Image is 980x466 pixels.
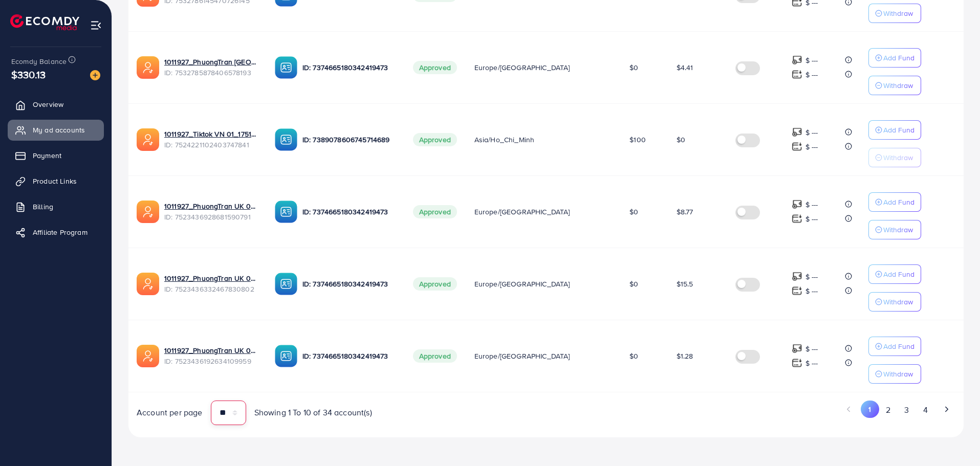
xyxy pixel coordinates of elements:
span: Overview [33,99,63,109]
p: Withdraw [883,368,913,380]
p: $ --- [805,141,818,153]
img: top-up amount [792,141,802,152]
img: top-up amount [792,358,802,368]
p: $ --- [805,285,818,297]
img: top-up amount [792,271,802,282]
ul: Pagination [554,401,955,419]
button: Go to page 3 [898,401,916,419]
p: Add Fund [883,268,914,280]
span: $330.13 [11,67,46,82]
p: $ --- [805,271,818,283]
span: Approved [413,349,457,363]
a: Payment [8,145,104,166]
div: <span class='underline'>1011927_PhuongTran UK 06_1751686684359</span></br>7523436332467830802 [164,273,258,294]
p: ID: 7389078606745714689 [302,134,397,146]
button: Withdraw [868,4,921,23]
button: Add Fund [868,192,921,212]
p: Withdraw [883,151,913,164]
button: Withdraw [868,364,921,384]
img: ic-ba-acc.ded83a64.svg [275,345,297,367]
span: Approved [413,133,457,146]
span: $0 [629,62,638,73]
span: Europe/[GEOGRAPHIC_DATA] [474,279,570,289]
span: ID: 7523436192634109959 [164,356,258,366]
span: $0 [629,279,638,289]
button: Go to next page [938,401,955,418]
span: Approved [413,61,457,74]
div: <span class='underline'>1011927_PhuongTran UK 08_1753863400059</span></br>7532785878406578193 [164,57,258,78]
img: top-up amount [792,285,802,296]
img: ic-ads-acc.e4c84228.svg [137,56,159,79]
span: Ecomdy Balance [11,56,67,66]
img: ic-ads-acc.e4c84228.svg [137,201,159,223]
a: 1011927_PhuongTran UK 07_1751686736496 [164,201,258,211]
a: Product Links [8,171,104,191]
span: Payment [33,150,61,161]
p: ID: 7374665180342419473 [302,206,397,218]
span: ID: 7523436332467830802 [164,284,258,294]
p: $ --- [805,69,818,81]
span: Billing [33,202,53,212]
img: ic-ads-acc.e4c84228.svg [137,345,159,367]
button: Withdraw [868,292,921,312]
img: top-up amount [792,343,802,354]
button: Withdraw [868,148,921,167]
span: $100 [629,135,646,145]
p: Withdraw [883,224,913,236]
span: Affiliate Program [33,227,88,237]
span: $4.41 [677,62,693,73]
span: Europe/[GEOGRAPHIC_DATA] [474,351,570,361]
a: 1011927_PhuongTran UK 06_1751686684359 [164,273,258,283]
span: My ad accounts [33,125,85,135]
a: My ad accounts [8,120,104,140]
img: ic-ba-acc.ded83a64.svg [275,56,297,79]
img: image [90,70,100,80]
p: Withdraw [883,296,913,308]
button: Withdraw [868,220,921,239]
span: ID: 7524221102403747841 [164,140,258,150]
div: <span class='underline'>1011927_Tiktok VN 01_1751869264216</span></br>7524221102403747841 [164,129,258,150]
div: <span class='underline'>1011927_PhuongTran UK 05_1751686636031</span></br>7523436192634109959 [164,345,258,366]
span: $0 [629,351,638,361]
img: top-up amount [792,199,802,210]
p: Add Fund [883,124,914,136]
img: ic-ba-acc.ded83a64.svg [275,128,297,151]
button: Add Fund [868,120,921,140]
span: ID: 7523436928681590791 [164,212,258,222]
span: Europe/[GEOGRAPHIC_DATA] [474,207,570,217]
span: Showing 1 To 10 of 34 account(s) [254,407,372,418]
span: $1.28 [677,351,693,361]
img: top-up amount [792,55,802,65]
a: 1011927_PhuongTran UK 05_1751686636031 [164,345,258,356]
span: Product Links [33,176,77,186]
button: Go to page 2 [879,401,898,419]
button: Go to page 1 [861,401,879,418]
iframe: Chat [937,420,972,458]
p: $ --- [805,357,818,369]
img: ic-ba-acc.ded83a64.svg [275,273,297,295]
p: $ --- [805,213,818,225]
p: ID: 7374665180342419473 [302,350,397,362]
p: Add Fund [883,196,914,208]
p: Add Fund [883,52,914,64]
p: $ --- [805,343,818,355]
a: Affiliate Program [8,222,104,242]
img: top-up amount [792,69,802,80]
p: ID: 7374665180342419473 [302,278,397,290]
button: Withdraw [868,76,921,95]
span: $0 [677,135,685,145]
p: $ --- [805,54,818,66]
p: Withdraw [883,79,913,92]
img: top-up amount [792,213,802,224]
a: 1011927_PhuongTran [GEOGRAPHIC_DATA] 08_1753863400059 [164,57,258,67]
p: $ --- [805,198,818,211]
p: Add Fund [883,340,914,352]
span: Approved [413,277,457,291]
img: ic-ads-acc.e4c84228.svg [137,273,159,295]
button: Add Fund [868,337,921,356]
span: Europe/[GEOGRAPHIC_DATA] [474,62,570,73]
img: logo [10,14,79,30]
span: $15.5 [677,279,693,289]
span: Account per page [137,407,203,418]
